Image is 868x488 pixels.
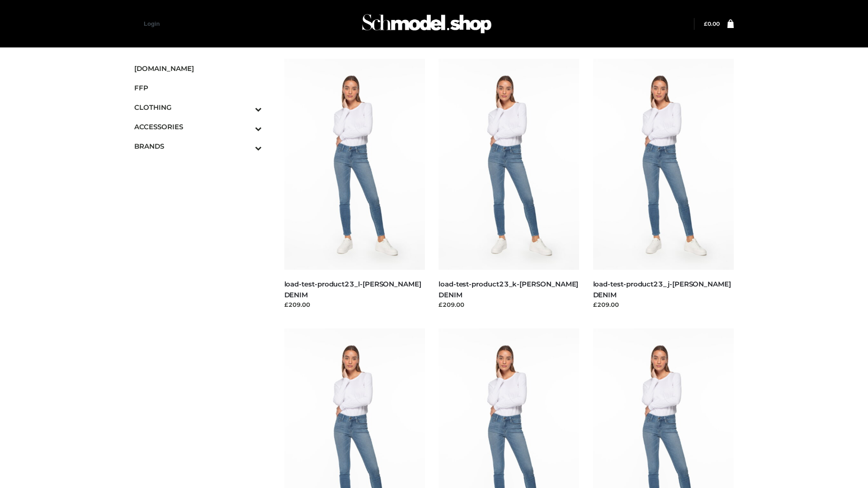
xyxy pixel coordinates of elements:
span: CLOTHING [134,102,262,113]
button: Toggle Submenu [230,136,262,156]
span: ACCESSORIES [134,122,262,132]
a: £0.00 [704,20,720,27]
span: [DOMAIN_NAME] [134,63,262,74]
button: Toggle Submenu [230,98,262,117]
a: load-test-product23_l-[PERSON_NAME] DENIM [284,280,421,299]
a: ACCESSORIESToggle Submenu [134,117,262,136]
a: Login [144,20,160,27]
div: £209.00 [593,300,734,309]
a: BRANDSToggle Submenu [134,136,262,156]
a: load-test-product23_j-[PERSON_NAME] DENIM [593,280,731,299]
img: Schmodel Admin 964 [359,6,495,42]
div: £209.00 [439,300,580,309]
button: Toggle Submenu [230,117,262,136]
a: load-test-product23_k-[PERSON_NAME] DENIM [439,280,578,299]
span: FFP [134,83,262,93]
div: £209.00 [284,300,425,309]
bdi: 0.00 [704,20,720,27]
a: CLOTHINGToggle Submenu [134,98,262,117]
a: [DOMAIN_NAME] [134,59,262,78]
a: FFP [134,78,262,98]
span: BRANDS [134,141,262,151]
span: £ [704,20,708,27]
